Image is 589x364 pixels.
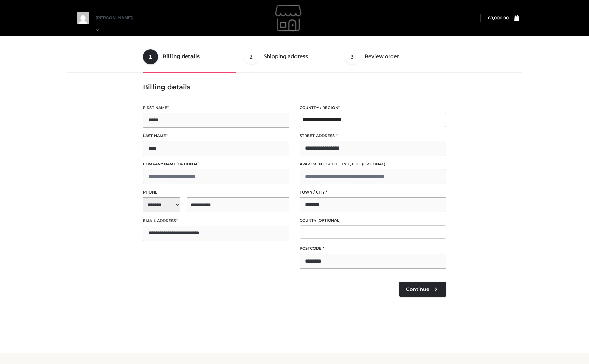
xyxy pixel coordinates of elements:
[300,245,446,252] label: Postcode
[300,161,446,167] label: Apartment, suite, unit, etc.
[143,161,289,167] label: Company name
[406,286,429,292] span: Continue
[143,133,289,139] label: Last name
[300,217,446,224] label: County
[488,15,490,20] span: £
[362,162,385,166] span: (optional)
[96,15,140,32] a: [PERSON_NAME]
[300,133,446,139] label: Street address
[238,1,340,35] img: gemmachan
[488,15,509,20] a: £8,000.00
[143,105,289,111] label: First name
[399,282,446,297] a: Continue
[488,15,509,20] bdi: 8,000.00
[176,162,200,166] span: (optional)
[317,218,341,223] span: (optional)
[143,218,289,224] label: Email address
[143,83,446,91] h3: Billing details
[143,189,289,196] label: Phone
[300,189,446,196] label: Town / City
[300,105,446,111] label: Country / Region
